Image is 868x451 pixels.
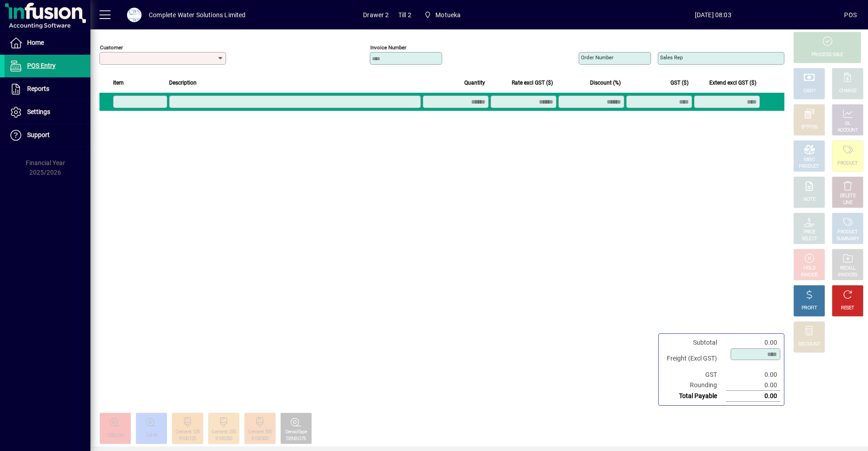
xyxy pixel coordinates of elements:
span: Till 2 [398,8,411,22]
div: ACCOUNT [837,127,858,134]
div: Cement 500 [248,429,272,436]
span: Reports [27,85,49,92]
div: EFTPOS [801,124,818,131]
td: Rounding [662,380,726,391]
div: PROCESS SALE [811,52,843,58]
div: DensoTape [285,429,307,436]
div: LINE [843,199,852,206]
span: POS Entry [27,62,56,69]
button: Profile [120,7,149,23]
a: Support [5,124,90,147]
span: Description [169,78,197,88]
div: Cement 125 [175,429,199,436]
div: MISC [804,157,815,163]
span: Motueka [435,8,461,22]
div: CASH [803,88,815,95]
div: GL [845,120,851,127]
span: GST ($) [670,78,689,88]
span: Settings [27,108,50,115]
div: SUMMARY [836,236,859,242]
div: PRODUCT [837,229,858,236]
span: Extend excl GST ($) [709,78,756,88]
a: Reports [5,78,90,100]
div: CHARGE [839,88,857,95]
div: RESET [841,305,854,312]
span: Drawer 2 [363,8,389,22]
div: INVOICE [801,272,817,279]
div: 9100250 [215,436,232,442]
div: DISCOUNT [798,341,820,348]
td: GST [662,370,726,380]
div: HOLD [803,265,815,272]
div: RECALL [840,265,856,272]
mat-label: Order number [581,54,613,61]
td: Total Payable [662,391,726,402]
div: Cement 250 [212,429,236,436]
div: NOTE [803,196,815,203]
div: Cel18 [146,432,157,439]
div: PROFIT [802,305,817,312]
mat-label: Sales rep [660,54,683,61]
div: DENSO75 [286,436,306,442]
div: 9100125 [179,436,196,442]
a: Settings [5,101,90,123]
div: 9100500 [251,436,268,442]
span: Quantity [464,78,485,88]
span: Rate excl GST ($) [512,78,553,88]
div: Complete Water Solutions Limited [149,8,246,22]
td: 0.00 [726,391,780,402]
span: Discount (%) [590,78,621,88]
td: 0.00 [726,380,780,391]
td: Freight (Excl GST) [662,348,726,370]
span: [DATE] 08:03 [582,8,844,22]
div: DELETE [840,193,855,199]
div: CEELON [107,432,124,439]
td: 0.00 [726,370,780,380]
mat-label: Customer [100,44,123,51]
span: Home [27,39,44,46]
div: PRODUCT [837,160,858,167]
a: Home [5,32,90,54]
span: Support [27,131,50,138]
td: Subtotal [662,337,726,348]
span: Item [113,78,124,88]
div: PRODUCT [799,163,819,170]
td: 0.00 [726,337,780,348]
span: Motueka [420,7,465,23]
div: SELECT [802,236,817,242]
mat-label: Invoice number [370,44,406,51]
div: PRICE [803,229,816,236]
div: POS [844,8,857,22]
div: INVOICES [838,272,857,279]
